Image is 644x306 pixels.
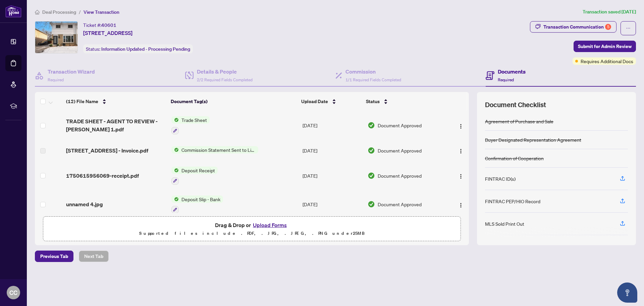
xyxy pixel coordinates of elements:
img: Document Status [368,147,375,154]
span: Document Approved [378,122,422,129]
img: IMG-C12039141_1.jpg [35,21,77,53]
h4: Details & People [197,68,253,76]
td: [DATE] [300,190,365,219]
div: Status: [83,44,193,53]
img: Logo [458,174,464,179]
td: [DATE] [300,161,365,190]
span: Deal Processing [42,9,76,15]
th: Upload Date [299,92,363,111]
span: Drag & Drop or [215,221,289,229]
th: (12) File Name [63,92,168,111]
img: Logo [458,124,464,129]
button: Logo [455,170,466,181]
button: Logo [455,199,466,210]
button: Submit for Admin Review [574,41,636,52]
article: Transaction saved [DATE] [583,8,636,16]
span: home [35,10,40,14]
span: 2/2 Required Fields Completed [197,77,253,82]
span: Required [498,77,514,82]
img: Status Icon [171,116,179,124]
h4: Transaction Wizard [48,68,95,76]
span: Document Checklist [485,100,546,110]
span: 1750615956069-receipt.pdf [66,172,139,180]
img: Status Icon [171,146,179,154]
button: Logo [455,120,466,131]
span: unnamed 4.jpg [66,200,103,208]
div: FINTRAC ID(s) [485,175,516,182]
img: logo [5,5,21,17]
span: Required [48,77,64,82]
th: Status [363,92,444,111]
button: Open asap [617,282,637,303]
span: [STREET_ADDRESS] - Invoice.pdf [66,146,148,155]
div: Agreement of Purchase and Sale [485,118,553,125]
span: 1/1 Required Fields Completed [345,77,401,82]
button: Upload Forms [251,221,289,229]
span: Commission Statement Sent to Listing Brokerage [179,146,258,154]
span: Trade Sheet [179,116,210,124]
h4: Documents [498,68,526,76]
span: Previous Tab [40,251,68,262]
p: Supported files include .PDF, .JPG, .JPEG, .PNG under 25 MB [47,229,457,237]
span: CC [9,288,17,297]
button: Transaction Communication5 [530,21,616,33]
img: Logo [458,203,464,208]
div: 5 [605,24,611,30]
div: Transaction Communication [543,21,611,32]
span: Information Updated - Processing Pending [101,46,190,52]
span: Upload Date [301,98,328,105]
span: Drag & Drop orUpload FormsSupported files include .PDF, .JPG, .JPEG, .PNG under25MB [43,217,461,242]
div: Ticket #: [83,21,116,29]
span: Deposit Receipt [179,167,218,174]
td: [DATE] [300,111,365,140]
span: View Transaction [84,9,119,15]
span: Requires Additional Docs [581,57,633,65]
div: FINTRAC PEP/HIO Record [485,198,540,205]
td: [DATE] [300,140,365,161]
span: Submit for Admin Review [578,41,632,52]
button: Status IconDeposit Receipt [171,167,218,185]
img: Document Status [368,201,375,208]
img: Document Status [368,172,375,179]
span: Deposit Slip - Bank [179,195,223,203]
span: Document Approved [378,172,422,179]
button: Status IconDeposit Slip - Bank [171,195,223,214]
img: Document Status [368,122,375,129]
span: Document Approved [378,147,422,154]
span: TRADE SHEET - AGENT TO REVIEW - [PERSON_NAME] 1.pdf [66,117,166,133]
span: Status [366,98,380,105]
span: Document Approved [378,201,422,208]
div: MLS Sold Print Out [485,220,524,227]
button: Status IconCommission Statement Sent to Listing Brokerage [171,146,258,154]
button: Next Tab [79,251,109,262]
div: Confirmation of Cooperation [485,155,544,162]
li: / [79,8,81,16]
span: 40601 [101,22,116,28]
button: Previous Tab [35,251,73,262]
img: Status Icon [171,195,179,203]
img: Status Icon [171,167,179,174]
span: ellipsis [626,26,631,31]
span: [STREET_ADDRESS] [83,29,132,37]
h4: Commission [345,68,401,76]
button: Logo [455,145,466,156]
img: Logo [458,148,464,154]
span: (12) File Name [66,98,98,105]
button: Status IconTrade Sheet [171,116,210,134]
th: Document Tag(s) [168,92,299,111]
div: Buyer Designated Representation Agreement [485,136,581,143]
